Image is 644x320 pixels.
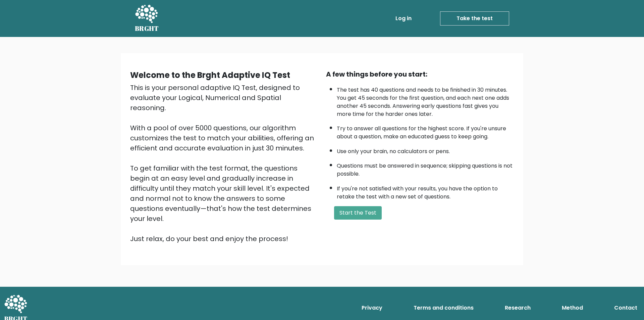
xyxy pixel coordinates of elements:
[337,158,514,178] li: Questions must be answered in sequence; skipping questions is not possible.
[326,69,514,79] div: A few things before you start:
[334,206,382,220] button: Start the Test
[502,301,533,315] a: Research
[130,83,318,244] div: This is your personal adaptive IQ Test, designed to evaluate your Logical, Numerical and Spatial ...
[359,301,385,315] a: Privacy
[337,181,514,201] li: If you're not satisfied with your results, you have the option to retake the test with a new set ...
[411,301,476,315] a: Terms and conditions
[135,3,159,34] a: BRGHT
[337,144,514,155] li: Use only your brain, no calculators or pens.
[559,301,586,315] a: Method
[440,11,509,26] a: Take the test
[337,83,514,118] li: The test has 40 questions and needs to be finished in 30 minutes. You get 45 seconds for the firs...
[130,70,290,81] b: Welcome to the Brght Adaptive IQ Test
[135,25,159,33] h5: BRGHT
[611,301,640,315] a: Contact
[337,121,514,141] li: Try to answer all questions for the highest score. If you're unsure about a question, make an edu...
[393,12,414,25] a: Log in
